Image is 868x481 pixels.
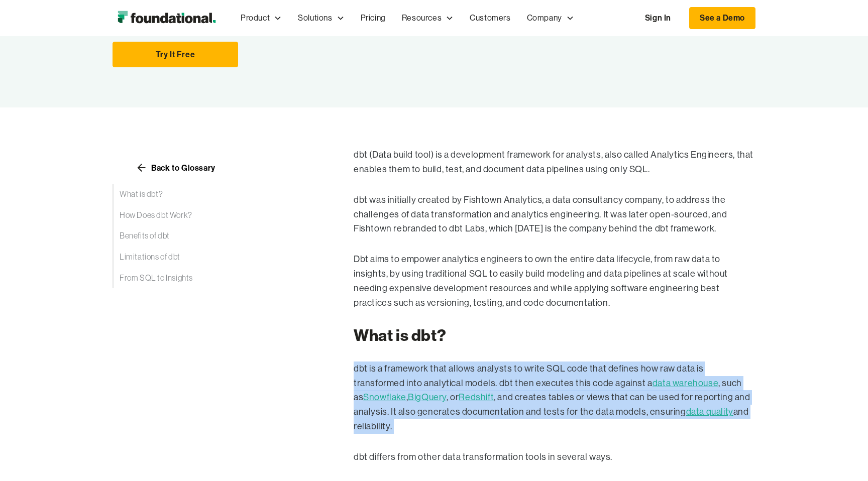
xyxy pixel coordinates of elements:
[233,2,290,35] div: Product
[635,8,681,29] a: Sign In
[459,392,494,402] a: Redshift
[113,8,221,28] a: home
[113,225,313,247] a: Benefits of dbt
[354,326,755,345] h2: What is dbt?
[113,160,238,176] a: Back to Glossary
[527,12,562,25] div: Company
[298,12,332,25] div: Solutions
[686,407,733,417] a: data quality
[353,2,394,35] a: Pricing
[113,205,313,226] a: How Does dbt Work?
[113,268,313,289] a: From SQL to Insights
[113,8,221,28] img: Foundational Logo
[354,252,755,310] p: Dbt aims to empower analytics engineers to own the entire data lifecycle, from raw data to insigh...
[354,148,755,177] p: dbt (Data build tool) is a development framework for analysts, also called Analytics Engineers, t...
[689,7,755,29] a: See a Demo
[354,362,755,434] p: dbt is a framework that allows analysts to write SQL code that defines how raw data is transforme...
[402,12,442,25] div: Resources
[354,193,755,236] p: dbt was initially created by Fishtown Analytics, a data consultancy company, to address the chall...
[113,42,238,68] a: Try It Free
[363,392,406,402] a: Snowflake
[462,2,518,35] a: Customers
[290,2,352,35] div: Solutions
[125,48,226,61] div: Try It Free
[354,450,755,464] p: dbt differs from other data transformation tools in several ways.
[151,164,215,172] div: Back to Glossary
[394,2,462,35] div: Resources
[519,2,582,35] div: Company
[241,12,270,25] div: Product
[113,184,313,205] a: What is dbt?
[408,392,447,402] a: BigQuery
[113,247,313,268] a: Limitations of dbt
[818,433,868,481] iframe: Chat Widget
[653,378,718,388] a: data warehouse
